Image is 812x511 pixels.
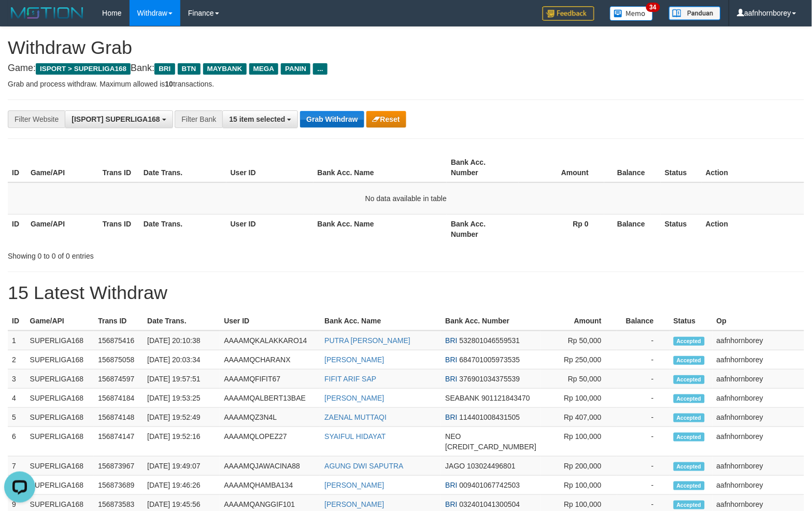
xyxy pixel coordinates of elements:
[8,79,804,89] p: Grab and process withdraw. Maximum allowed is transactions.
[460,413,520,421] span: Copy 114401008431505 to clipboard
[8,247,331,261] div: Showing 0 to 0 of 0 entries
[445,432,461,441] span: NEO
[447,214,519,244] th: Bank Acc. Number
[713,476,804,495] td: aafnhornborey
[229,115,285,123] span: 15 item selected
[366,111,406,127] button: Reset
[324,481,384,489] a: [PERSON_NAME]
[8,282,804,303] h1: 15 Latest Withdraw
[324,356,384,364] a: [PERSON_NAME]
[674,414,705,422] span: Accepted
[143,457,220,476] td: [DATE] 19:49:07
[617,457,669,476] td: -
[220,370,320,389] td: AAAAMQFIFIT67
[445,356,457,364] span: BRI
[646,3,660,12] span: 34
[8,63,804,74] h4: Game: Bank:
[519,214,604,244] th: Rp 0
[314,214,447,244] th: Bank Acc. Name
[324,413,387,421] a: ZAENAL MUTTAQI
[26,350,94,370] td: SUPERLIGA168
[226,153,314,182] th: User ID
[702,214,804,244] th: Action
[72,115,160,123] span: [ISPORT] SUPERLIGA168
[617,427,669,457] td: -
[143,408,220,427] td: [DATE] 19:52:49
[669,6,721,20] img: panduan.png
[324,375,376,383] a: FIFIT ARIF SAP
[674,481,705,490] span: Accepted
[94,370,143,389] td: 156874597
[540,457,617,476] td: Rp 200,000
[674,337,705,346] span: Accepted
[460,375,520,383] span: Copy 376901034375539 to clipboard
[4,4,35,35] button: Open LiveChat chat widget
[220,408,320,427] td: AAAAMQZ3N4L
[324,432,386,441] a: SYAIFUL HIDAYAT
[445,481,457,489] span: BRI
[482,394,530,402] span: Copy 901121843470 to clipboard
[540,408,617,427] td: Rp 407,000
[222,110,298,128] button: 15 item selected
[8,408,26,427] td: 5
[540,370,617,389] td: Rp 50,000
[445,394,479,402] span: SEABANK
[26,311,94,331] th: Game/API
[519,153,604,182] th: Amount
[702,153,804,182] th: Action
[713,331,804,350] td: aafnhornborey
[8,370,26,389] td: 3
[460,356,520,364] span: Copy 684701005973535 to clipboard
[220,331,320,350] td: AAAAMQKALAKKARO14
[8,182,804,215] td: No data available in table
[617,370,669,389] td: -
[610,6,653,21] img: Button%20Memo.svg
[220,457,320,476] td: AAAAMQJAWACINA88
[713,350,804,370] td: aafnhornborey
[540,311,617,331] th: Amount
[143,389,220,408] td: [DATE] 19:53:25
[26,427,94,457] td: SUPERLIGA168
[143,311,220,331] th: Date Trans.
[8,153,26,182] th: ID
[139,153,226,182] th: Date Trans.
[604,153,661,182] th: Balance
[674,394,705,403] span: Accepted
[713,427,804,457] td: aafnhornborey
[617,476,669,495] td: -
[467,462,516,470] span: Copy 103024496801 to clipboard
[281,63,310,75] span: PANIN
[540,389,617,408] td: Rp 100,000
[543,6,594,21] img: Feedback.jpg
[26,214,98,244] th: Game/API
[26,408,94,427] td: SUPERLIGA168
[220,350,320,370] td: AAAAMQCHARANX
[300,111,364,127] button: Grab Withdraw
[661,214,702,244] th: Status
[26,370,94,389] td: SUPERLIGA168
[661,153,702,182] th: Status
[8,110,65,128] div: Filter Website
[143,331,220,350] td: [DATE] 20:10:38
[94,457,143,476] td: 156873967
[226,214,314,244] th: User ID
[445,443,536,451] span: Copy 5859459223534313 to clipboard
[324,500,384,508] a: [PERSON_NAME]
[94,331,143,350] td: 156875416
[713,370,804,389] td: aafnhornborey
[26,476,94,495] td: SUPERLIGA168
[26,457,94,476] td: SUPERLIGA168
[178,63,201,75] span: BTN
[94,476,143,495] td: 156873689
[713,408,804,427] td: aafnhornborey
[8,389,26,408] td: 4
[94,389,143,408] td: 156874184
[324,394,384,402] a: [PERSON_NAME]
[674,501,705,509] span: Accepted
[313,63,327,75] span: ...
[617,311,669,331] th: Balance
[26,153,98,182] th: Game/API
[540,350,617,370] td: Rp 250,000
[139,214,226,244] th: Date Trans.
[143,427,220,457] td: [DATE] 19:52:16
